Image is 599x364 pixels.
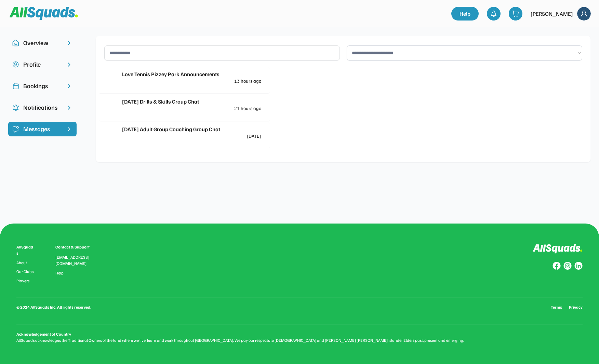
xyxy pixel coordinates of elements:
[66,61,72,68] img: chevron-right.svg
[55,254,98,267] div: [EMAIL_ADDRESS][DOMAIN_NAME]
[103,128,118,143] img: yH5BAEAAAAALAAAAAABAAEAAAIBRAA7
[551,304,562,310] a: Terms
[247,133,261,138] div: [DATE]
[66,104,72,111] img: chevron-right.svg
[12,61,19,68] img: user-circle.svg
[451,7,479,21] a: Help
[23,81,62,91] div: Bookings
[12,40,19,46] img: Icon%20copy%2010.svg
[12,83,19,90] img: Icon%20copy%202.svg
[577,7,591,21] img: Frame%2018.svg
[103,73,118,88] img: yH5BAEAAAAALAAAAAABAAEAAAIBRAA7
[55,244,98,250] div: Contact & Support
[66,83,72,90] img: chevron-right.svg
[23,124,62,134] div: Messages
[103,100,118,116] img: yH5BAEAAAAALAAAAAABAAEAAAIBRAA7
[574,262,583,270] img: Group%20copy%206.svg
[533,244,583,254] img: Logo%20inverted.svg
[234,78,261,83] div: 13 hours ago
[10,7,78,20] img: Squad%20Logo.svg
[553,262,561,270] img: Group%20copy%208.svg
[16,269,35,274] a: Our Clubs
[16,279,35,283] a: Players
[66,126,72,133] img: chevron-right%20copy%203.svg
[23,60,62,69] div: Profile
[234,106,261,111] div: 21 hours ago
[122,70,261,78] div: Love Tennis Pizzey Park Announcements
[563,262,572,270] img: Group%20copy%207.svg
[569,304,583,310] a: Privacy
[16,304,91,310] div: © 2024 AllSquads Inc. All rights reserved.
[122,125,261,133] div: [DATE] Adult Group Coaching Group Chat
[12,104,19,111] img: Icon%20copy%204.svg
[12,126,19,133] img: Icon%20%2821%29.svg
[16,260,35,265] a: About
[16,337,583,343] div: AllSquads acknowledges the Traditional Owners of the land where we live, learn and work throughou...
[122,97,261,106] div: [DATE] Drills & Skills Group Chat
[66,40,72,46] img: chevron-right.svg
[16,331,71,337] div: Acknowledgement of Country
[55,271,64,275] a: Help
[23,38,62,48] div: Overview
[23,103,62,112] div: Notifications
[531,10,573,18] div: [PERSON_NAME]
[490,10,497,17] img: bell-03%20%281%29.svg
[16,244,35,256] div: AllSquads
[512,10,519,17] img: shopping-cart-01%20%281%29.svg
